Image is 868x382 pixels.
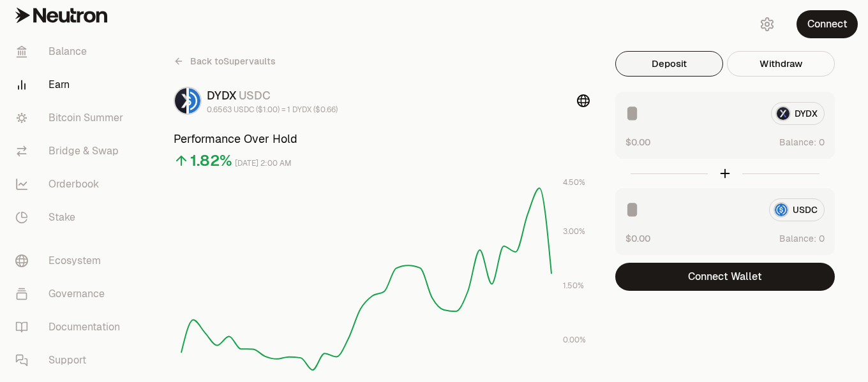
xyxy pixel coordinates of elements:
button: Withdraw [727,51,835,77]
a: Governance [5,277,138,311]
a: Bitcoin Summer [5,101,138,135]
div: DYDX [207,87,338,105]
span: Back to Supervaults [190,55,276,68]
a: Orderbook [5,168,138,201]
img: USDC Logo [189,88,200,114]
button: Connect Wallet [615,263,835,291]
a: Balance [5,35,138,68]
div: 1.82% [190,151,232,171]
tspan: 0.00% [563,335,586,345]
div: [DATE] 2:00 AM [235,156,292,171]
div: 0.6563 USDC ($1.00) = 1 DYDX ($0.66) [207,105,338,115]
a: Back toSupervaults [174,51,276,71]
tspan: 3.00% [563,226,585,237]
button: $0.00 [625,135,650,149]
a: Ecosystem [5,244,138,277]
tspan: 1.50% [563,281,584,291]
a: Stake [5,201,138,234]
img: DYDX Logo [175,88,186,114]
span: Balance: [779,232,816,245]
span: Balance: [779,136,816,149]
a: Support [5,344,138,377]
button: Deposit [615,51,723,77]
button: $0.00 [625,231,650,245]
a: Bridge & Swap [5,135,138,168]
a: Documentation [5,311,138,344]
a: Earn [5,68,138,101]
h3: Performance Over Hold [174,130,590,148]
tspan: 4.50% [563,177,585,187]
button: Connect [797,10,858,38]
span: USDC [239,88,271,103]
